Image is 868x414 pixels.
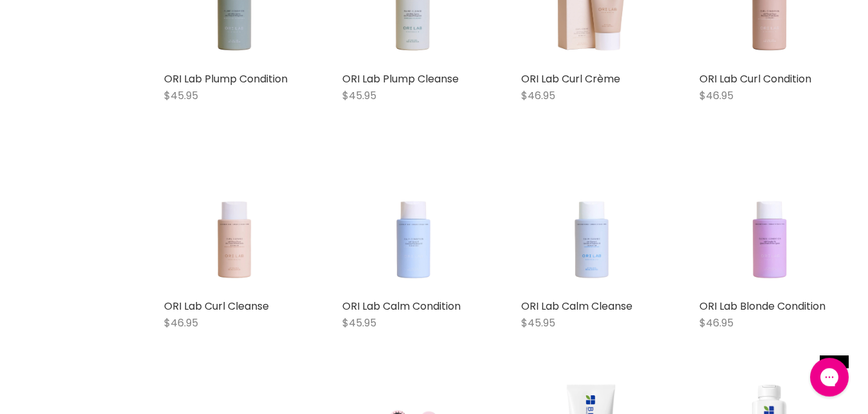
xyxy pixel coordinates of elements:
[164,315,198,330] span: $46.95
[521,88,555,103] span: $46.95
[521,71,620,86] a: ORI Lab Curl Crème
[535,153,647,293] img: ORI Lab Calm Cleanse
[699,71,811,86] a: ORI Lab Curl Condition
[699,88,734,103] span: $46.95
[699,315,734,330] span: $46.95
[356,153,468,293] img: ORI Lab Calm Condition
[178,153,290,293] img: ORI Lab Curl Cleanse
[714,153,826,293] img: ORI Lab Blonde Condition
[342,88,376,103] span: $45.95
[699,299,826,314] a: ORI Lab Blonde Condition
[342,153,482,293] a: ORI Lab Calm Condition
[521,153,661,293] a: ORI Lab Calm Cleanse
[342,71,459,86] a: ORI Lab Plump Cleanse
[164,71,288,86] a: ORI Lab Plump Condition
[164,88,198,103] span: $45.95
[804,353,855,401] iframe: Gorgias live chat messenger
[164,299,269,314] a: ORI Lab Curl Cleanse
[342,299,461,314] a: ORI Lab Calm Condition
[699,153,839,293] a: ORI Lab Blonde Condition
[164,153,304,293] a: ORI Lab Curl Cleanse
[342,315,376,330] span: $45.95
[521,299,633,314] a: ORI Lab Calm Cleanse
[521,315,555,330] span: $45.95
